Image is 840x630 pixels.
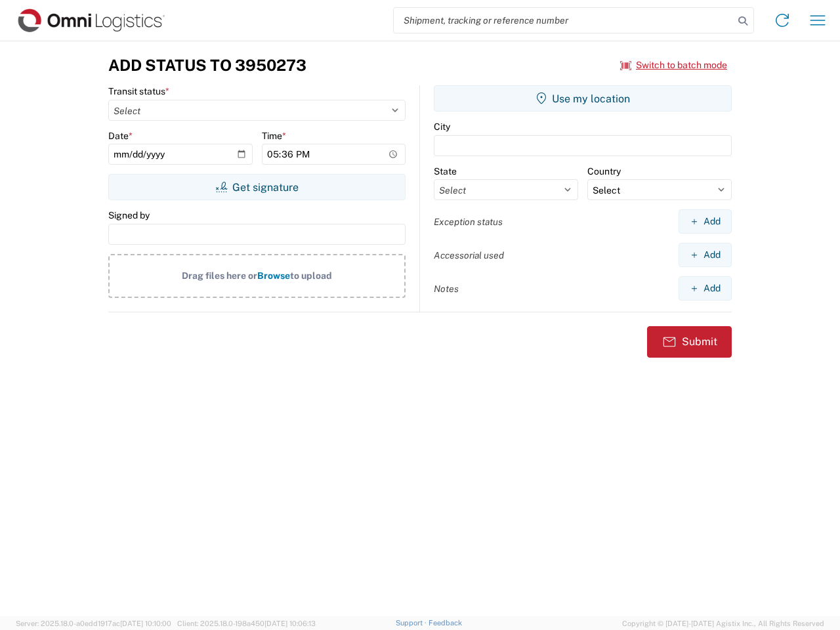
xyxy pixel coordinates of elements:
[434,85,732,112] button: Use my location
[679,209,732,234] button: Add
[108,209,150,221] label: Signed by
[290,270,332,281] span: to upload
[434,216,503,228] label: Exception status
[434,165,457,177] label: State
[434,283,459,295] label: Notes
[587,165,621,177] label: Country
[16,619,171,627] span: Server: 2025.18.0-a0edd1917ac
[262,130,286,142] label: Time
[622,618,824,629] span: Copyright © [DATE]-[DATE] Agistix Inc., All Rights Reserved
[647,326,732,358] button: Submit
[679,243,732,267] button: Add
[120,619,171,627] span: [DATE] 10:10:00
[434,249,504,261] label: Accessorial used
[182,270,257,281] span: Drag files here or
[177,619,316,627] span: Client: 2025.18.0-198a450
[679,276,732,301] button: Add
[108,56,306,75] h3: Add Status to 3950273
[396,619,429,627] a: Support
[257,270,290,281] span: Browse
[429,619,462,627] a: Feedback
[108,85,169,97] label: Transit status
[108,130,133,142] label: Date
[394,8,734,33] input: Shipment, tracking or reference number
[108,174,406,200] button: Get signature
[620,54,727,76] button: Switch to batch mode
[264,619,316,627] span: [DATE] 10:06:13
[434,121,450,133] label: City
